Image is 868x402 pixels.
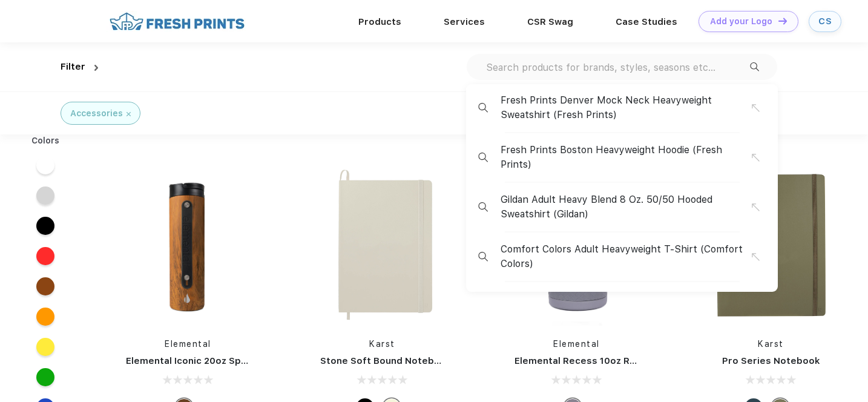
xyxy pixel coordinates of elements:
a: Elemental Iconic 20oz Sport Water Bottle - Teak Wood [126,355,378,366]
a: Elemental Recess 10oz Rocks Tumbler [515,355,692,366]
a: Karst [369,339,395,349]
img: copy_suggestion.svg [752,104,760,112]
img: DT [778,18,787,24]
img: desktop_search_2.svg [478,252,488,262]
span: Comfort Colors Adult Heavyweight T-Shirt (Comfort Colors) [501,242,752,271]
img: fo%20logo%202.webp [106,11,248,32]
div: Filter [61,60,85,74]
img: copy_suggestion.svg [752,203,760,211]
img: copy_suggestion.svg [752,154,760,162]
a: Karst [758,339,784,349]
span: Gildan Adult Heavy Blend 8 Oz. 50/50 Hooded Sweatshirt (Gildan) [501,193,752,222]
img: dropdown.png [94,65,98,71]
div: Accessories [70,107,123,120]
a: Services [444,16,485,27]
img: func=resize&h=266 [108,165,269,326]
a: Elemental [165,339,211,349]
img: copy_suggestion.svg [752,253,760,261]
a: Products [358,16,401,27]
input: Search products for brands, styles, seasons etc... [485,61,750,74]
div: Add your Logo [710,16,772,27]
img: desktop_search_2.svg [478,103,488,113]
a: Elemental [553,339,600,349]
img: desktop_search_2.svg [478,202,488,212]
span: Fresh Prints Boston Heavyweight Hoodie (Fresh Prints) [501,143,752,172]
img: filter_cancel.svg [127,112,131,116]
img: desktop_search_2.svg [478,153,488,162]
img: func=resize&h=266 [302,165,463,326]
div: Colors [22,134,69,147]
a: Pro Series Notebook [722,355,820,366]
span: Fresh Prints Denver Mock Neck Heavyweight Sweatshirt (Fresh Prints) [501,93,752,122]
a: Stone Soft Bound Notebook [320,355,452,366]
img: desktop_search_2.svg [750,62,759,71]
a: CSR Swag [527,16,573,27]
div: CS [818,16,832,27]
a: CS [809,11,841,32]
